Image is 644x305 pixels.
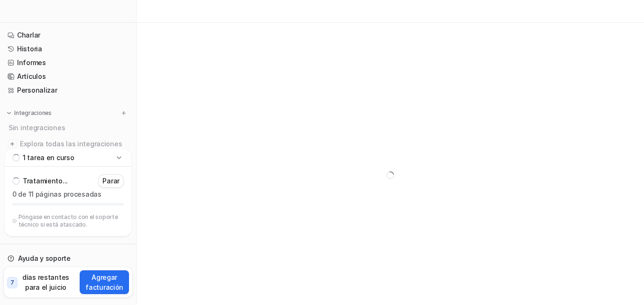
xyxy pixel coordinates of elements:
[98,174,124,188] button: Parar
[4,137,132,151] a: Explora todas las integraciones
[4,70,132,83] a: Artículos
[17,86,57,95] font: Personalizar
[10,278,14,287] p: 7
[23,153,74,162] p: 1 tarea en curso
[6,120,132,135] div: Sin integraciones
[120,110,127,116] img: menu_add.svg
[19,272,73,292] p: días restantes para el juicio
[4,84,132,97] a: Personalizar
[14,109,52,117] p: Integraciones
[17,44,42,54] font: Historia
[4,252,132,265] a: Ayuda y soporte
[20,136,129,152] span: Explora todas las integraciones
[83,272,125,292] p: Agregar facturación
[102,176,120,186] p: Parar
[23,176,68,186] p: Tratamiento...
[80,270,129,294] button: Agregar facturación
[17,72,46,81] font: Artículos
[6,110,12,116] img: expand menu
[4,56,132,69] a: Informes
[18,254,71,263] font: Ayuda y soporte
[18,213,124,229] p: Póngase en contacto con el soporte técnico si está atascado.
[17,30,40,40] font: Charlar
[12,190,124,199] p: 0 de 11 páginas procesadas
[17,58,46,67] font: Informes
[4,29,132,42] a: Charlar
[4,108,55,118] button: Integraciones
[8,139,17,149] img: Explora todas las integraciones
[4,42,132,56] a: Historia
